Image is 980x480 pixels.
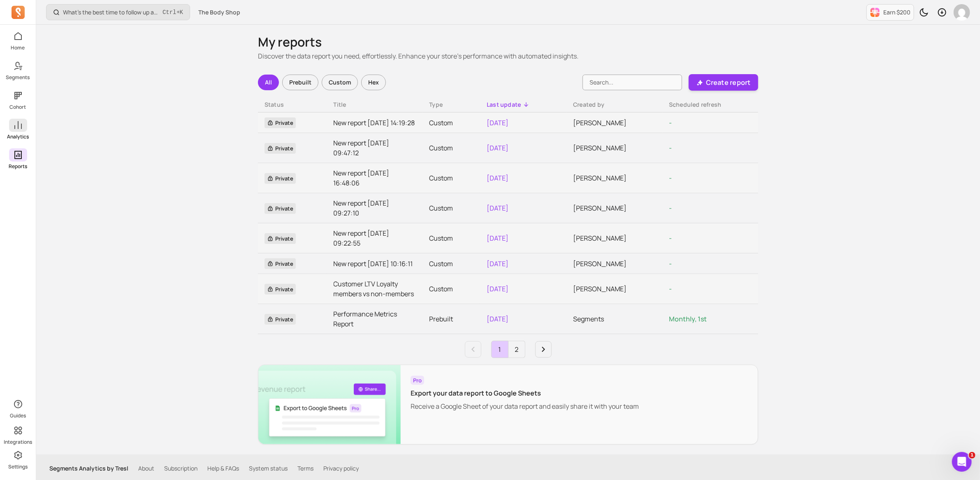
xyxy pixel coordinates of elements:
p: Segments [6,74,30,81]
button: Toggle dark mode [916,4,932,21]
span: - [669,204,672,213]
p: Earn $200 [883,8,910,16]
td: [PERSON_NAME] [567,223,662,253]
p: Settings [8,464,28,470]
span: - [669,284,672,293]
p: Integrations [4,439,32,445]
span: Monthly, 1st [669,314,707,323]
td: Custom [423,163,481,193]
button: The Body Shop [193,5,245,20]
td: [PERSON_NAME] [567,112,662,133]
span: Pro [411,376,424,385]
td: [PERSON_NAME] [567,163,662,193]
td: Custom [423,223,481,253]
td: [PERSON_NAME] [567,253,662,274]
span: - [669,118,672,127]
a: New report [DATE] 09:27:10 [334,198,416,218]
ul: Pagination [258,341,758,358]
th: Toggle SortBy [662,97,758,112]
iframe: Intercom live chat [952,452,972,472]
span: + [163,8,183,16]
button: Earn $200 [866,4,914,21]
a: Performance Metrics Report [334,309,416,329]
h1: My reports [258,35,758,49]
a: New report [DATE] 16:48:06 [334,168,416,188]
p: Export your data report to Google Sheets [411,388,639,398]
td: Custom [423,253,481,274]
td: Segments [567,304,662,334]
span: The Body Shop [198,8,240,16]
span: 1 [969,452,975,459]
span: - [669,259,672,268]
button: Create report [689,74,758,91]
img: Google sheet banner [258,365,401,444]
button: Guides [9,396,27,421]
a: New report [DATE] 09:47:12 [334,138,416,158]
p: [DATE] [487,259,560,269]
button: What’s the best time to follow up after a first order?Ctrl+K [46,4,190,20]
a: New report [DATE] 09:22:55 [334,228,416,248]
div: Prebuilt [282,75,318,90]
span: - [669,234,672,243]
span: Private [265,284,296,295]
span: Private [265,143,296,154]
p: Analytics [7,133,29,140]
p: [DATE] [487,118,560,128]
span: Private [265,117,296,128]
a: New report [DATE] 10:16:11 [334,259,416,269]
a: New report [DATE] 14:19:28 [334,118,416,128]
td: Custom [423,274,481,304]
td: [PERSON_NAME] [567,274,662,304]
img: avatar [954,4,970,21]
a: Page 2 [509,341,525,358]
th: Toggle SortBy [327,97,423,112]
p: Reports [9,163,27,170]
a: Privacy policy [323,464,359,473]
p: Receive a Google Sheet of your data report and easily share it with your team [411,401,639,411]
a: Help & FAQs [207,464,239,473]
p: Guides [10,412,26,419]
th: Toggle SortBy [480,97,567,112]
p: Cohort [10,104,26,110]
p: Discover the data report you need, effortlessly. Enhance your store's performance with automated ... [258,51,758,61]
span: - [669,143,672,152]
input: Search [583,75,682,90]
a: About [138,464,154,473]
span: Private [265,314,296,325]
a: System status [249,464,288,473]
p: [DATE] [487,143,560,153]
p: Segments Analytics by Tresl [49,464,128,473]
a: Previous page [465,341,481,358]
a: Subscription [164,464,197,473]
span: Private [265,203,296,214]
span: Private [265,173,296,184]
div: Last update [487,101,560,109]
p: Create report [706,77,751,87]
p: What’s the best time to follow up after a first order? [63,8,159,16]
td: Prebuilt [423,304,481,334]
div: Hex [361,75,386,90]
td: Custom [423,193,481,223]
p: [DATE] [487,314,560,324]
div: All [258,75,279,90]
td: [PERSON_NAME] [567,133,662,163]
a: Page 1 is your current page [492,341,508,358]
span: - [669,173,672,183]
span: Private [265,258,296,269]
p: Home [11,44,25,51]
kbd: K [180,9,183,16]
kbd: Ctrl [163,8,176,16]
span: Private [265,233,296,244]
th: Toggle SortBy [258,97,327,112]
p: [DATE] [487,203,560,213]
a: Terms [297,464,314,473]
td: [PERSON_NAME] [567,193,662,223]
th: Toggle SortBy [567,97,662,112]
td: Custom [423,133,481,163]
p: [DATE] [487,233,560,243]
a: Customer LTV Loyalty members vs non-members [334,279,416,299]
th: Toggle SortBy [423,97,481,112]
p: [DATE] [487,284,560,294]
p: [DATE] [487,173,560,183]
div: Custom [322,75,358,90]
